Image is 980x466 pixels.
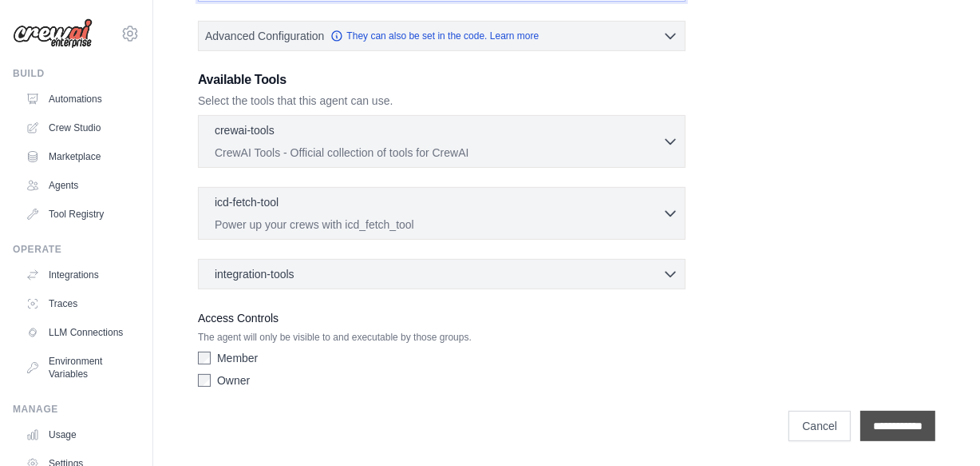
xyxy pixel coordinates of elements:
label: Owner [217,372,250,388]
div: Operate [13,243,140,256]
a: Environment Variables [19,349,140,387]
a: Cancel [788,411,851,441]
button: integration-tools [205,266,678,282]
span: Advanced Configuration [205,28,324,44]
p: crewai-tools [215,122,275,138]
p: Power up your crews with icd_fetch_tool [215,217,662,233]
button: crewai-tools CrewAI Tools - Official collection of tools for CrewAI [205,122,678,161]
button: Advanced Configuration They can also be set in the code. Learn more [199,22,685,50]
h3: Available Tools [198,70,686,90]
a: Usage [19,422,140,448]
a: Traces [19,291,140,317]
a: Tool Registry [19,201,140,227]
a: Integrations [19,262,140,288]
a: Marketplace [19,144,140,169]
div: Build [13,67,140,80]
p: CrewAI Tools - Official collection of tools for CrewAI [215,145,662,161]
a: Crew Studio [19,115,140,141]
button: icd-fetch-tool Power up your crews with icd_fetch_tool [205,194,678,233]
p: icd-fetch-tool [215,194,279,210]
img: Logo [13,18,93,49]
span: integration-tools [215,266,294,282]
a: Automations [19,86,140,112]
div: Manage [13,403,140,416]
p: The agent will only be visible to and executable by those groups. [198,331,686,344]
a: LLM Connections [19,320,140,345]
label: Access Controls [198,309,686,328]
a: Agents [19,173,140,198]
a: They can also be set in the code. Learn more [330,30,539,42]
p: Select the tools that this agent can use. [198,93,686,109]
label: Member [217,350,258,366]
